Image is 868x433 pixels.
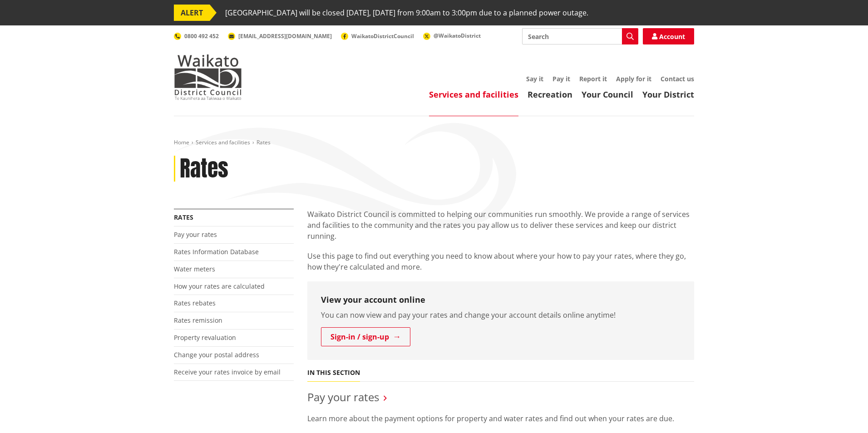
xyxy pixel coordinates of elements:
[321,310,681,320] p: You can now view and pay your rates and change your account details online anytime!
[579,74,607,83] a: Report it
[180,156,228,182] h1: Rates
[307,413,694,424] p: Learn more about the payment options for property and water rates and find out when your rates ar...
[174,368,281,376] a: Receive your rates invoice by email
[552,74,570,83] a: Pay it
[307,251,694,272] p: Use this page to find out everything you need to know about where your how to pay your rates, whe...
[174,32,219,40] a: 0800 492 452
[307,369,360,377] h5: In this section
[174,5,210,21] span: ALERT
[341,32,414,40] a: WaikatoDistrictCouncil
[582,89,633,100] a: Your Council
[174,213,193,221] a: Rates
[174,247,259,256] a: Rates Information Database
[522,28,638,44] input: Search input
[174,265,215,273] a: Water meters
[174,138,189,146] a: Home
[528,89,572,100] a: Recreation
[174,54,242,100] img: Waikato District Council - Te Kaunihera aa Takiwaa o Waikato
[643,28,694,44] a: Account
[616,74,651,83] a: Apply for it
[321,295,681,305] h3: View your account online
[256,138,271,146] span: Rates
[174,282,265,290] a: How your rates are calculated
[174,316,222,325] a: Rates remission
[423,32,481,39] a: @WaikatoDistrict
[196,138,250,146] a: Services and facilities
[184,32,219,40] span: 0800 492 452
[174,350,259,359] a: Change your postal address
[228,32,332,40] a: [EMAIL_ADDRESS][DOMAIN_NAME]
[434,32,481,39] span: @WaikatoDistrict
[642,89,694,100] a: Your District
[307,389,379,404] a: Pay your rates
[321,327,410,346] a: Sign-in / sign-up
[307,209,694,241] p: Waikato District Council is committed to helping our communities run smoothly. We provide a range...
[174,333,236,342] a: Property revaluation
[526,74,543,83] a: Say it
[661,74,694,83] a: Contact us
[225,5,588,21] span: [GEOGRAPHIC_DATA] will be closed [DATE], [DATE] from 9:00am to 3:00pm due to a planned power outage.
[174,230,217,239] a: Pay your rates
[174,139,694,147] nav: breadcrumb
[351,32,414,40] span: WaikatoDistrictCouncil
[238,32,332,40] span: [EMAIL_ADDRESS][DOMAIN_NAME]
[429,89,518,100] a: Services and facilities
[174,299,216,307] a: Rates rebates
